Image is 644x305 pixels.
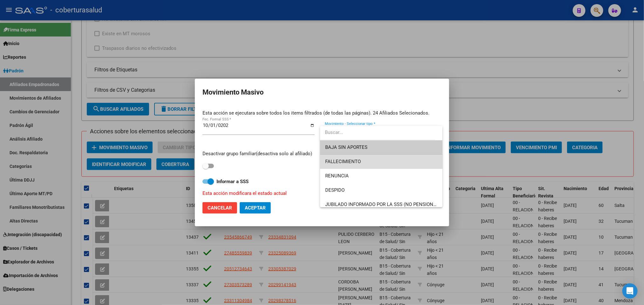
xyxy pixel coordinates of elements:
[325,202,444,207] span: JUBILADO INFORMADO POR LA SSS (NO PENSIONADO)
[325,187,345,193] span: DESPIDO
[325,144,367,150] span: BAJA SIN APORTES
[325,173,349,179] span: RENUNCIA
[622,283,638,299] div: Open Intercom Messenger
[325,159,361,164] span: FALLECIMIENTO
[320,125,435,140] input: dropdown search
